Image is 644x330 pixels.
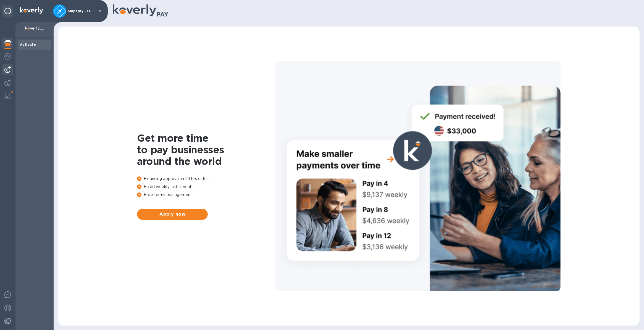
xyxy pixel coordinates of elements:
img: Foreign exchange [4,53,11,60]
div: Unpin categories [2,6,13,17]
h1: Get more time to pay businesses around the world [137,132,275,167]
p: Free terms management. [137,192,275,198]
img: Logo [20,7,43,14]
b: Activate [20,43,36,47]
p: Fixed weekly installments. [137,184,275,190]
p: Financing approval in 24 hrs or less. [137,176,275,182]
button: Apply now [137,209,208,220]
span: Apply now [141,211,203,218]
p: Shipspry LLC [68,9,95,13]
